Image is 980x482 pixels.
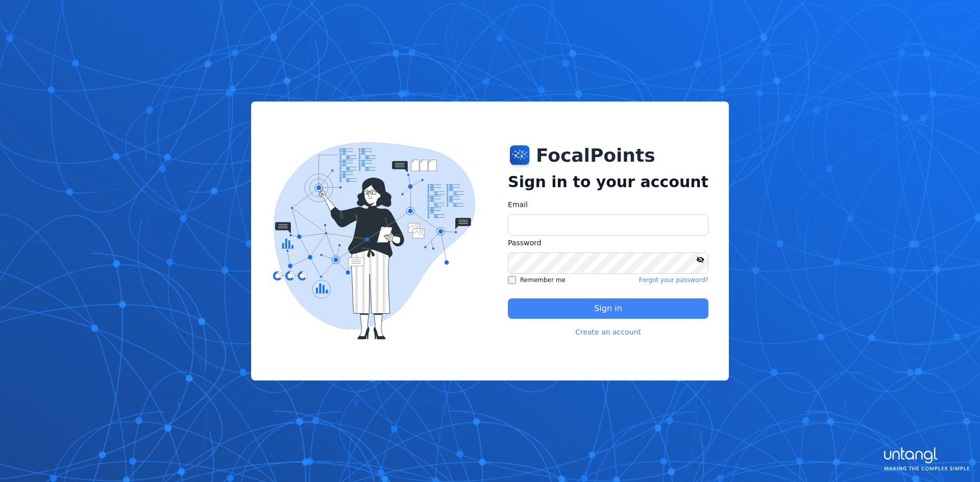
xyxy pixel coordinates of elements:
[508,173,708,191] h2: Sign in to your account
[536,145,655,166] h1: FocalPoints
[508,199,708,210] label: Email
[508,276,566,284] label: Remember me
[508,298,708,319] button: Sign in
[508,276,516,284] input: Remember me
[639,276,708,284] a: Forgot your password?
[575,327,641,337] a: Create an account
[508,238,708,248] label: Password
